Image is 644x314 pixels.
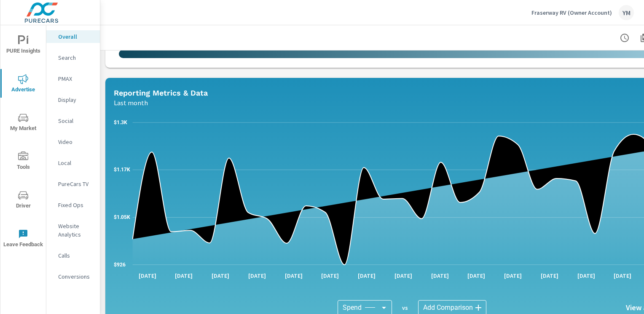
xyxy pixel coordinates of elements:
text: $1.3K [114,120,127,125]
p: [DATE] [315,271,345,280]
p: [DATE] [535,271,564,280]
span: Leave Feedback [3,229,43,250]
text: $1.17K [114,167,130,173]
div: Fixed Ops [46,199,100,211]
text: $1.05K [114,214,130,220]
p: Last month [114,98,148,108]
div: Social [46,114,100,127]
p: [DATE] [498,271,528,280]
p: Calls [58,251,93,260]
span: Spend [343,303,362,312]
div: Overall [46,30,100,43]
span: Driver [3,190,43,211]
div: PMAX [46,72,100,85]
p: Display [58,96,93,104]
p: Fraserway RV (Owner Account) [531,9,612,16]
span: Advertise [3,74,43,95]
p: PMAX [58,75,93,83]
p: [DATE] [169,271,199,280]
text: $926 [114,262,126,268]
div: YM [619,5,634,20]
p: PureCars TV [58,180,93,188]
p: Overall [58,32,93,41]
div: Local [46,157,100,169]
p: Website Analytics [58,222,93,239]
div: Conversions [46,270,100,283]
p: [DATE] [572,271,601,280]
p: Social [58,117,93,125]
span: Add Comparison [423,303,473,312]
p: Local [58,159,93,167]
p: [DATE] [133,271,162,280]
div: PureCars TV [46,178,100,190]
div: Calls [46,249,100,262]
p: [DATE] [389,271,418,280]
p: [DATE] [425,271,455,280]
span: My Market [3,113,43,133]
div: nav menu [0,25,46,258]
span: Tools [3,152,43,172]
div: Search [46,51,100,64]
p: [DATE] [462,271,491,280]
div: Display [46,93,100,106]
p: vs [392,304,418,311]
p: [DATE] [352,271,381,280]
div: Video [46,136,100,148]
p: [DATE] [242,271,272,280]
p: [DATE] [608,271,637,280]
p: Search [58,53,93,62]
h5: Reporting Metrics & Data [114,88,208,97]
p: [DATE] [279,271,309,280]
p: Conversions [58,272,93,281]
p: Video [58,138,93,146]
div: Website Analytics [46,220,100,241]
p: [DATE] [206,271,235,280]
span: PURE Insights [3,35,43,56]
p: Fixed Ops [58,201,93,209]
